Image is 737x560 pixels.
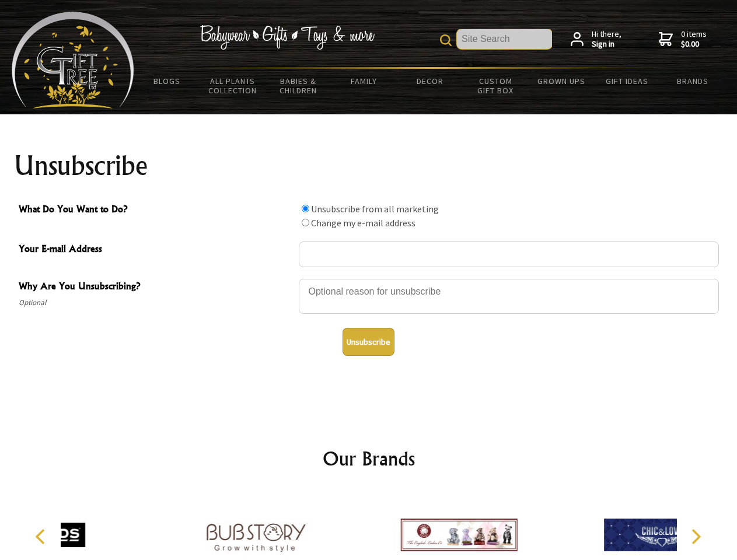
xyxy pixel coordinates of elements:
span: Optional [19,296,293,310]
a: BLOGS [134,69,200,93]
button: Previous [29,524,55,549]
a: Babies & Children [266,69,331,103]
img: Babywear - Gifts - Toys & more [200,25,375,50]
button: Unsubscribe [343,328,394,356]
a: Custom Gift Box [463,69,529,103]
a: Gift Ideas [594,69,660,93]
img: Babyware - Gifts - Toys and more... [12,12,134,108]
a: Hi there,Sign in [571,29,621,50]
span: Hi there, [592,29,621,50]
strong: $0.00 [681,39,707,50]
a: All Plants Collection [200,69,266,103]
a: Brands [660,69,726,93]
a: Decor [397,69,463,93]
h1: Unsubscribe [14,152,724,180]
a: Grown Ups [528,69,594,93]
input: Site Search [457,29,552,49]
img: product search [440,34,452,46]
textarea: Why Are You Unsubscribing? [299,279,719,314]
span: Your E-mail Address [19,242,293,258]
a: 0 items$0.00 [659,29,707,50]
label: Unsubscribe from all marketing [311,203,439,215]
strong: Sign in [592,39,621,50]
input: Your E-mail Address [299,242,719,267]
span: What Do You Want to Do? [19,202,293,219]
a: Family [331,69,397,93]
input: What Do You Want to Do? [302,205,309,212]
input: What Do You Want to Do? [302,219,309,226]
label: Change my e-mail address [311,217,415,229]
span: Why Are You Unsubscribing? [19,279,293,296]
span: 0 items [681,29,707,50]
h2: Our Brands [23,444,714,473]
button: Next [683,524,708,549]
